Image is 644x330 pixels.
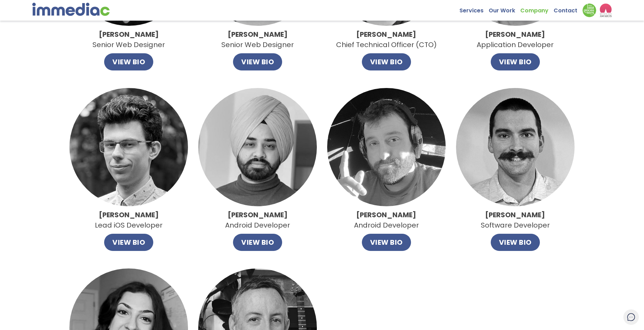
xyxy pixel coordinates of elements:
p: Android Developer [354,210,419,230]
button: VIEW BIO [491,234,540,251]
img: immediac [32,3,110,16]
strong: [PERSON_NAME] [485,210,545,220]
button: VIEW BIO [362,234,411,251]
button: VIEW BIO [104,234,153,251]
p: Senior Web Designer [221,29,294,50]
strong: [PERSON_NAME] [99,210,159,220]
button: VIEW BIO [233,234,282,251]
strong: [PERSON_NAME] [485,30,545,39]
p: Application Developer [477,29,554,50]
p: Senior Web Designer [92,29,165,50]
a: Our Work [489,3,520,14]
button: VIEW BIO [362,53,411,70]
p: Software Developer [481,210,550,230]
strong: [PERSON_NAME] [356,210,416,220]
button: VIEW BIO [491,53,540,70]
a: Company [520,3,554,14]
img: logo2_wea_nobg.webp [600,3,612,17]
strong: [PERSON_NAME] [228,210,288,220]
a: Contact [554,3,582,14]
img: Balljeet.jpg [198,88,317,207]
strong: [PERSON_NAME] [356,30,416,39]
img: Alex.jpg [69,88,188,207]
strong: [PERSON_NAME] [228,30,288,39]
strong: [PERSON_NAME] [99,30,159,39]
button: VIEW BIO [233,53,282,70]
p: Chief Technical Officer (CTO) [336,29,437,50]
img: Down [582,3,596,17]
p: Android Developer [225,210,290,230]
button: VIEW BIO [104,53,153,70]
img: Nick.jpg [327,88,446,207]
a: Services [459,3,489,14]
p: Lead iOS Developer [95,210,163,230]
img: MattPhoto.jpg [456,88,575,207]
